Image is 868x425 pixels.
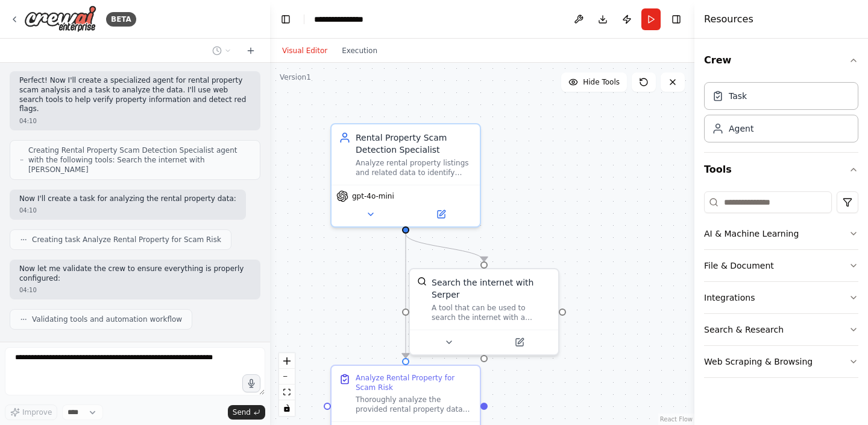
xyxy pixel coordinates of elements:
[729,90,747,102] div: Task
[314,13,376,25] nav: breadcrumb
[5,404,57,420] button: Improve
[24,5,96,33] img: Logo
[704,314,858,345] button: Search & Research
[704,187,858,388] div: Tools
[400,234,412,358] g: Edge from 16217503-bec5-4557-9f3c-94aee8301b07 to 6e1c657c-1f53-4653-82c8-95854165d165
[19,206,236,215] div: 04:10
[660,416,693,423] a: React Flow attribution
[485,335,553,350] button: Open in side panel
[668,11,685,28] button: Hide right sidebar
[561,72,627,92] button: Hide Tools
[704,250,858,281] button: File & Document
[400,234,490,261] g: Edge from 16217503-bec5-4557-9f3c-94aee8301b07 to 9c1f600b-5ea8-4778-8d01-bb4fed00822e
[356,373,473,392] div: Analyze Rental Property for Scam Risk
[279,400,295,416] button: toggle interactivity
[277,11,294,28] button: Hide left sidebar
[19,286,251,295] div: 04:10
[32,315,182,324] span: Validating tools and automation workflow
[352,191,394,201] span: gpt-4o-mini
[432,303,551,322] div: A tool that can be used to search the internet with a search_query. Supports different search typ...
[335,43,385,58] button: Execution
[704,43,858,77] button: Crew
[19,194,236,204] p: Now I'll create a task for analyzing the rental property data:
[417,276,427,286] img: SerperDevTool
[19,264,251,283] p: Now let me validate the crew to ensure everything is properly configured:
[106,12,136,27] div: BETA
[356,395,473,414] div: Thoroughly analyze the provided rental property data {property_data} to identify potential scam i...
[409,268,559,356] div: SerperDevToolSearch the internet with SerperA tool that can be used to search the internet with a...
[32,235,221,244] span: Creating task Analyze Rental Property for Scam Risk
[279,353,295,416] div: React Flow controls
[28,145,250,174] span: Creating Rental Property Scam Detection Specialist agent with the following tools: Search the int...
[241,43,260,58] button: Start a new chat
[279,353,295,369] button: zoom in
[356,158,473,177] div: Analyze rental property listings and related data to identify potential scams, red flags, and sus...
[704,77,858,152] div: Crew
[704,153,858,187] button: Tools
[432,276,551,301] div: Search the internet with Serper
[704,12,753,27] h4: Resources
[279,369,295,385] button: zoom out
[22,407,52,417] span: Improve
[233,407,251,417] span: Send
[207,43,236,58] button: Switch to previous chat
[356,132,473,156] div: Rental Property Scam Detection Specialist
[729,123,753,135] div: Agent
[407,207,475,222] button: Open in side panel
[275,43,335,58] button: Visual Editor
[330,123,481,228] div: Rental Property Scam Detection SpecialistAnalyze rental property listings and related data to ide...
[704,346,858,377] button: Web Scraping & Browsing
[19,76,251,113] p: Perfect! Now I'll create a specialized agent for rental property scam analysis and a task to anal...
[242,374,260,392] button: Click to speak your automation idea
[280,72,311,82] div: Version 1
[228,405,265,420] button: Send
[704,282,858,313] button: Integrations
[583,77,620,87] span: Hide Tools
[704,218,858,249] button: AI & Machine Learning
[279,385,295,400] button: fit view
[19,117,251,126] div: 04:10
